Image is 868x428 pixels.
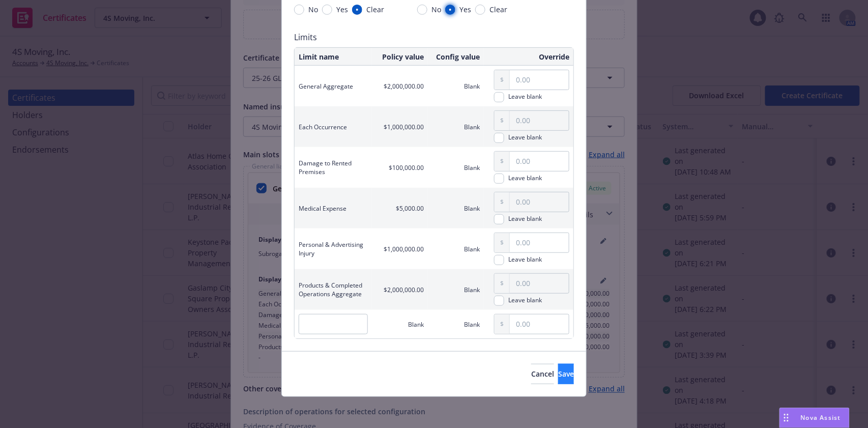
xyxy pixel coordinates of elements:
[508,214,542,223] div: Leave blank
[322,5,332,15] input: Yes
[510,70,569,90] input: 0.00
[508,255,542,264] div: Leave blank
[295,188,372,229] td: Medical Expense
[508,296,542,304] div: Leave blank
[428,66,484,106] td: Blank
[428,269,484,310] td: Blank
[431,4,441,15] span: No
[508,174,542,182] div: Leave blank
[295,269,372,310] td: Products & Completed Operations Aggregate
[445,5,455,15] input: Yes
[308,4,318,15] span: No
[801,413,841,422] span: Nova Assist
[428,229,484,269] td: Blank
[484,48,573,66] th: Override
[475,5,485,15] input: Clear
[294,31,574,43] span: Limits
[384,123,424,131] span: $1,000,000.00
[396,204,424,213] span: $5,000.00
[352,5,362,15] input: Clear
[417,5,427,15] input: No
[558,369,574,379] span: Save
[510,192,569,212] input: 0.00
[531,364,554,384] button: Cancel
[295,66,372,106] td: General Aggregate
[508,296,542,306] span: Leave blank
[558,364,574,384] button: Save
[459,4,471,15] span: Yes
[510,233,569,252] input: 0.00
[779,408,850,428] button: Nova Assist
[428,106,484,147] td: Blank
[508,255,542,265] span: Leave blank
[508,92,542,101] div: Leave blank
[510,274,569,293] input: 0.00
[428,147,484,188] td: Blank
[384,245,424,253] span: $1,000,000.00
[508,92,542,102] span: Leave blank
[294,5,304,15] input: No
[389,163,424,172] span: $100,000.00
[428,310,484,338] td: Blank
[508,133,542,143] span: Leave blank
[510,152,569,171] input: 0.00
[508,174,542,184] span: Leave blank
[489,4,507,15] span: Clear
[372,48,428,66] th: Policy value
[428,188,484,229] td: Blank
[531,369,554,379] span: Cancel
[508,133,542,141] div: Leave blank
[510,111,569,130] input: 0.00
[295,229,372,269] td: Personal & Advertising Injury
[384,286,424,294] span: $2,000,000.00
[780,408,793,427] div: Drag to move
[366,4,384,15] span: Clear
[428,48,484,66] th: Config value
[510,315,569,334] input: 0.00
[295,48,372,66] th: Limit name
[384,82,424,91] span: $2,000,000.00
[295,106,372,147] td: Each Occurrence
[408,320,424,329] span: Blank
[336,4,348,15] span: Yes
[295,147,372,188] td: Damage to Rented Premises
[508,214,542,224] span: Leave blank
